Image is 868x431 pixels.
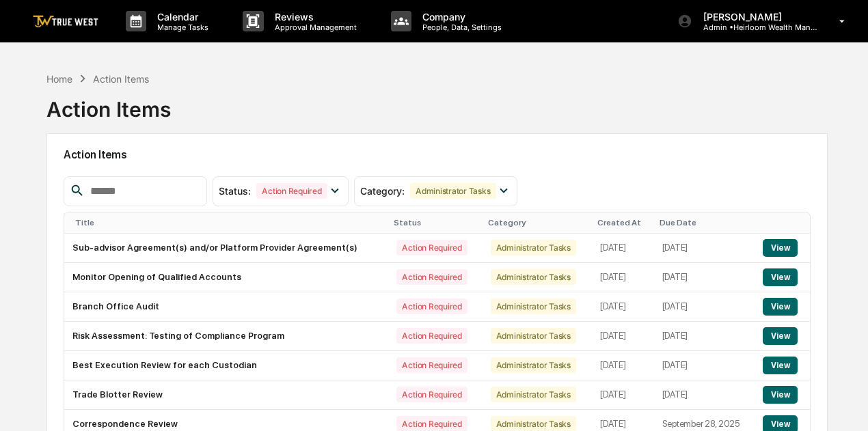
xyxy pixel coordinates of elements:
div: Administrator Tasks [491,269,576,285]
button: View [763,386,798,404]
p: Reviews [264,11,364,23]
div: Action Items [46,86,171,122]
td: [DATE] [592,322,653,351]
td: [DATE] [592,234,653,263]
a: View [763,389,798,400]
p: Company [411,11,508,23]
td: [DATE] [592,351,653,380]
div: Administrator Tasks [491,240,576,255]
a: View [763,301,798,311]
div: Status [394,218,476,227]
td: [DATE] [654,263,755,292]
td: Branch Office Audit [64,292,388,322]
div: Category [488,218,587,227]
div: Created At [597,218,648,227]
td: [DATE] [592,292,653,322]
p: Approval Management [264,23,364,32]
a: View [763,331,798,341]
div: Action Required [396,357,467,373]
td: [DATE] [592,380,653,410]
button: View [763,357,798,374]
td: Monitor Opening of Qualified Accounts [64,263,388,292]
div: Due Date [660,218,750,227]
button: View [763,298,798,316]
td: Risk Assessment: Testing of Compliance Program [64,322,388,351]
td: [DATE] [654,234,755,263]
button: View [763,239,798,257]
a: View [763,242,798,253]
div: Action Required [396,387,467,402]
td: [DATE] [654,322,755,351]
div: Title [75,218,383,227]
p: Manage Tasks [146,23,215,32]
div: Administrator Tasks [491,357,576,373]
div: Home [46,73,72,85]
div: Action Items [93,73,149,85]
img: logo [33,15,98,28]
td: [DATE] [592,263,653,292]
div: Action Required [396,328,467,344]
a: View [763,360,798,370]
span: Status : [219,185,251,197]
p: [PERSON_NAME] [692,11,819,23]
span: Category : [360,185,405,197]
td: [DATE] [654,351,755,380]
h2: Action Items [64,148,811,161]
td: [DATE] [654,380,755,410]
iframe: Open customer support [824,386,861,423]
button: View [763,327,798,345]
div: Administrator Tasks [491,298,576,314]
a: View [763,272,798,282]
p: Calendar [146,11,215,23]
div: Action Required [396,240,467,255]
td: Trade Blotter Review [64,380,388,410]
div: Administrator Tasks [491,387,576,402]
div: Action Required [256,183,327,199]
div: Action Required [396,269,467,285]
a: View [763,419,798,429]
td: [DATE] [654,292,755,322]
p: People, Data, Settings [411,23,508,32]
td: Best Execution Review for each Custodian [64,351,388,380]
button: View [763,268,798,286]
div: Action Required [396,298,467,314]
td: Sub-advisor Agreement(s) and/or Platform Provider Agreement(s) [64,234,388,263]
div: Administrator Tasks [491,328,576,344]
div: Administrator Tasks [410,183,496,199]
p: Admin • Heirloom Wealth Management [692,23,819,32]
